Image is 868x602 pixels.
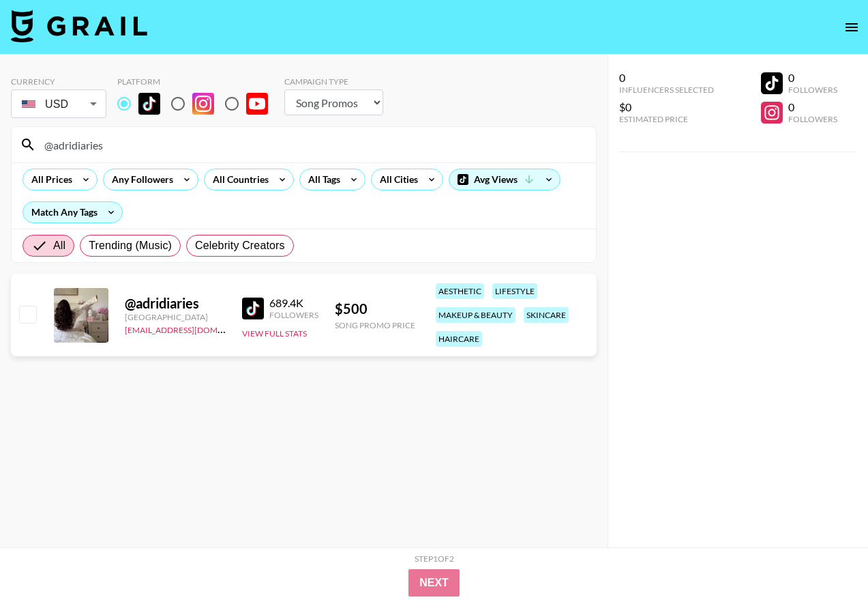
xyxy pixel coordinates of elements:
div: Avg Views [449,169,560,190]
div: 689.4K [269,296,318,310]
div: Platform [117,76,279,87]
div: lifestyle [492,283,537,299]
div: All Prices [23,169,75,190]
div: Step 1 of 2 [415,554,454,564]
input: Search by User Name [36,134,588,156]
div: @ adridiaries [125,295,226,312]
div: skincare [524,307,569,323]
div: All Countries [205,169,271,190]
div: $0 [619,100,714,114]
span: Celebrity Creators [195,238,285,254]
div: aesthetic [436,283,484,299]
div: All Tags [300,169,343,190]
div: Match Any Tags [23,202,122,223]
img: TikTok [138,93,160,115]
button: open drawer [838,14,865,41]
button: View Full Stats [242,328,307,339]
div: Followers [788,85,837,95]
div: 0 [619,71,714,85]
div: haircare [436,331,482,347]
div: Campaign Type [284,76,383,87]
span: Trending (Music) [89,238,172,254]
iframe: Drift Widget Chat Controller [800,534,852,586]
img: YouTube [246,93,268,115]
div: Estimated Price [619,114,714,124]
img: TikTok [242,298,264,319]
a: [EMAIL_ADDRESS][DOMAIN_NAME] [125,322,262,335]
button: Next [408,569,460,597]
div: Song Promo Price [335,320,415,330]
div: $ 500 [335,300,415,317]
img: Grail Talent [11,10,147,42]
div: Any Followers [104,169,176,190]
div: makeup & beauty [436,307,515,323]
div: Influencers Selected [619,85,714,95]
div: Followers [269,310,318,320]
div: Followers [788,114,837,124]
div: All Cities [372,169,421,190]
span: All [53,238,65,254]
div: USD [14,92,104,116]
div: [GEOGRAPHIC_DATA] [125,312,226,322]
div: 0 [788,71,837,85]
img: Instagram [192,93,214,115]
div: Currency [11,76,106,87]
div: 0 [788,100,837,114]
